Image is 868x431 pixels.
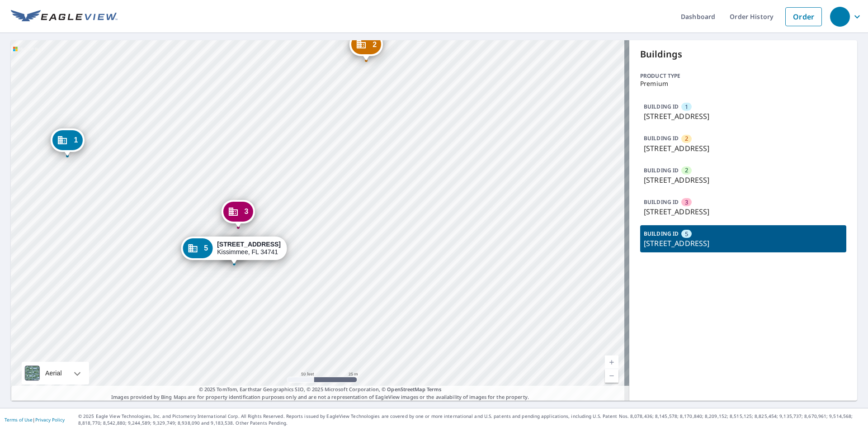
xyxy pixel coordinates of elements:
[217,241,281,248] strong: [STREET_ADDRESS]
[387,386,425,393] a: OpenStreetMap
[11,10,118,24] img: EV Logo
[785,7,822,26] a: Order
[605,355,618,369] a: Current Level 19, Zoom In
[605,369,618,383] a: Current Level 19, Zoom Out
[685,134,688,143] span: 2
[644,103,679,110] p: BUILDING ID
[373,41,377,48] span: 2
[685,166,688,175] span: 2
[51,128,84,156] div: Dropped pin, building 1, Commercial property, 3831 West Vine Street Kissimmee, FL 34741
[644,166,679,174] p: BUILDING ID
[427,386,442,393] a: Terms
[644,143,843,154] p: [STREET_ADDRESS]
[640,47,846,61] p: Buildings
[5,417,65,422] p: |
[222,200,255,228] div: Dropped pin, building 3, Commercial property, 3831 West Vine Street Kissimmee, FL 34741
[349,33,383,61] div: Dropped pin, building 2, Commercial property, 3831 West Vine Street Kissimmee, FL 34741
[685,103,688,111] span: 1
[644,175,843,185] p: [STREET_ADDRESS]
[35,417,65,423] a: Privacy Policy
[644,230,679,237] p: BUILDING ID
[22,362,89,384] div: Aerial
[181,237,287,265] div: Dropped pin, building 5, Commercial property, 3831 W Vine St Kissimmee, FL 34741
[199,386,442,393] span: © 2025 TomTom, Earthstar Geographics SIO, © 2025 Microsoft Corporation, ©
[74,137,78,143] span: 1
[644,134,679,142] p: BUILDING ID
[78,413,863,426] p: © 2025 Eagle View Technologies, Inc. and Pictometry International Corp. All Rights Reserved. Repo...
[644,206,843,217] p: [STREET_ADDRESS]
[685,198,688,207] span: 3
[204,245,208,251] span: 5
[42,362,65,384] div: Aerial
[644,111,843,122] p: [STREET_ADDRESS]
[217,241,281,256] div: Kissimmee, FL 34741
[640,72,846,80] p: Product type
[5,417,33,423] a: Terms of Use
[644,198,679,206] p: BUILDING ID
[644,238,843,249] p: [STREET_ADDRESS]
[685,230,688,238] span: 5
[245,208,249,215] span: 3
[11,386,629,401] p: Images provided by Bing Maps are for property identification purposes only and are not a represen...
[640,80,846,87] p: Premium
